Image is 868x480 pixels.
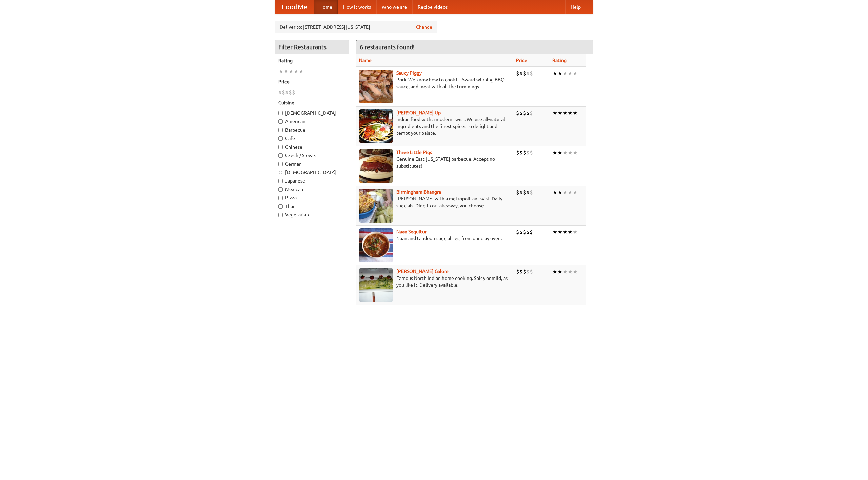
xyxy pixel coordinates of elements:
[516,58,527,63] a: Price
[557,70,563,77] li: ★
[526,149,530,156] li: $
[278,111,283,115] input: [DEMOGRAPHIC_DATA]
[314,0,338,14] a: Home
[573,109,578,117] li: ★
[359,235,511,242] p: Naan and tandoori specialties, from our clay oven.
[516,189,519,196] li: $
[360,44,415,50] ng-pluralize: 6 restaurants found!
[396,269,449,274] a: [PERSON_NAME] Galore
[557,268,563,275] li: ★
[416,24,432,31] a: Change
[396,150,432,155] a: Three Little Pigs
[285,89,289,96] li: $
[275,40,349,54] h4: Filter Restaurants
[359,109,393,143] img: curryup.jpg
[359,149,393,183] img: littlepigs.jpg
[530,228,533,236] li: $
[359,156,511,169] p: Genuine East [US_STATE] barbecue. Accept no substitutes!
[516,109,519,117] li: $
[519,268,523,275] li: $
[526,109,530,117] li: $
[563,189,568,196] li: ★
[530,109,533,117] li: $
[568,149,573,156] li: ★
[278,187,283,192] input: Mexican
[526,268,530,275] li: $
[278,196,283,200] input: Pizza
[289,89,292,96] li: $
[552,70,557,77] li: ★
[530,149,533,156] li: $
[530,70,533,77] li: $
[519,109,523,117] li: $
[278,57,346,64] h5: Rating
[275,0,314,14] a: FoodMe
[396,110,441,115] a: [PERSON_NAME] Up
[278,213,283,217] input: Vegetarian
[278,203,346,210] label: Thai
[338,0,376,14] a: How it works
[278,135,346,142] label: Cafe
[552,58,567,63] a: Rating
[552,228,557,236] li: ★
[299,68,304,75] li: ★
[412,0,453,14] a: Recipe videos
[563,228,568,236] li: ★
[278,78,346,85] h5: Price
[278,127,346,133] label: Barbecue
[568,109,573,117] li: ★
[568,228,573,236] li: ★
[283,68,289,75] li: ★
[557,228,563,236] li: ★
[519,70,523,77] li: $
[573,149,578,156] li: ★
[516,228,519,236] li: $
[278,89,282,96] li: $
[523,228,526,236] li: $
[278,186,346,193] label: Mexican
[278,153,283,158] input: Czech / Slovak
[278,136,283,141] input: Cafe
[523,149,526,156] li: $
[359,116,511,136] p: Indian food with a modern twist. We use all-natural ingredients and the finest spices to delight ...
[278,194,346,201] label: Pizza
[523,70,526,77] li: $
[530,189,533,196] li: $
[278,145,283,149] input: Chinese
[573,268,578,275] li: ★
[573,70,578,77] li: ★
[568,189,573,196] li: ★
[557,149,563,156] li: ★
[563,149,568,156] li: ★
[282,89,285,96] li: $
[568,268,573,275] li: ★
[565,0,586,14] a: Help
[563,70,568,77] li: ★
[278,169,346,176] label: [DEMOGRAPHIC_DATA]
[557,109,563,117] li: ★
[278,99,346,106] h5: Cuisine
[278,143,346,150] label: Chinese
[294,68,299,75] li: ★
[278,152,346,159] label: Czech / Slovak
[359,70,393,103] img: saucy.jpg
[359,268,393,302] img: currygalore.jpg
[523,109,526,117] li: $
[278,162,283,166] input: German
[359,195,511,209] p: [PERSON_NAME] with a metropolitan twist. Daily specials. Dine-in or takeaway, you choose.
[396,189,441,195] a: Birmingham Bhangra
[519,189,523,196] li: $
[552,149,557,156] li: ★
[359,58,372,63] a: Name
[523,189,526,196] li: $
[275,21,437,33] div: Deliver to: [STREET_ADDRESS][US_STATE]
[563,109,568,117] li: ★
[573,189,578,196] li: ★
[278,68,283,75] li: ★
[278,177,346,184] label: Japanese
[278,160,346,167] label: German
